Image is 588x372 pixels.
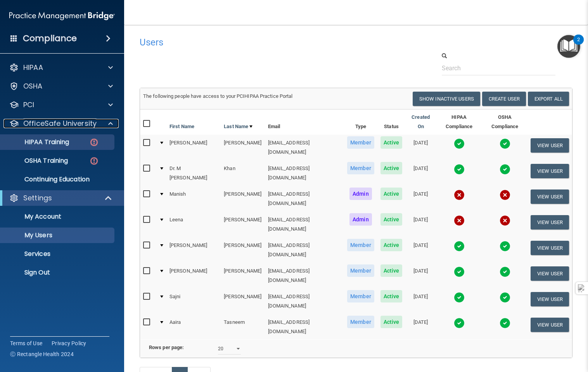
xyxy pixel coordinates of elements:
[349,188,372,200] span: Admin
[149,344,184,350] b: Rows per page:
[557,35,580,58] button: Open Resource Center, 2 new notifications
[577,40,580,50] div: 2
[265,110,344,135] th: Email
[531,318,569,332] button: View User
[500,164,510,175] img: tick.e7d51cea.svg
[500,241,510,252] img: tick.e7d51cea.svg
[454,266,465,277] img: tick.e7d51cea.svg
[454,189,465,200] img: cross.ca9f0e7f.svg
[531,164,569,178] button: View User
[265,263,344,289] td: [EMAIL_ADDRESS][DOMAIN_NAME]
[405,237,436,263] td: [DATE]
[405,314,436,339] td: [DATE]
[531,215,569,229] button: View User
[166,263,221,289] td: [PERSON_NAME]
[10,339,42,347] a: Terms of Use
[221,289,265,314] td: [PERSON_NAME]
[89,137,99,147] img: danger-circle.6113f641.png
[166,212,221,237] td: Leena
[221,237,265,263] td: [PERSON_NAME]
[380,162,403,174] span: Active
[500,318,510,329] img: tick.e7d51cea.svg
[347,239,374,251] span: Member
[221,314,265,339] td: Tasneem
[166,314,221,339] td: Aaira
[5,176,111,183] p: Continuing Education
[5,213,111,221] p: My Account
[5,138,69,146] p: HIPAA Training
[349,213,372,226] span: Admin
[380,188,403,200] span: Active
[169,122,194,131] a: First Name
[166,237,221,263] td: [PERSON_NAME]
[166,186,221,212] td: Manish
[9,119,113,128] a: OfficeSafe University
[500,189,510,200] img: cross.ca9f0e7f.svg
[23,119,97,128] p: OfficeSafe University
[347,290,374,302] span: Member
[5,250,111,258] p: Services
[454,138,465,149] img: tick.e7d51cea.svg
[23,193,52,203] p: Settings
[380,239,403,251] span: Active
[221,160,265,186] td: Khan
[405,160,436,186] td: [DATE]
[265,212,344,237] td: [EMAIL_ADDRESS][DOMAIN_NAME]
[347,316,374,328] span: Member
[405,186,436,212] td: [DATE]
[265,160,344,186] td: [EMAIL_ADDRESS][DOMAIN_NAME]
[10,350,74,358] span: Ⓒ Rectangle Health 2024
[413,92,480,106] button: Show Inactive Users
[454,292,465,303] img: tick.e7d51cea.svg
[482,110,527,135] th: OSHA Compliance
[531,241,569,255] button: View User
[9,100,113,110] a: PCI
[166,160,221,186] td: Dr. M [PERSON_NAME]
[89,156,99,166] img: danger-circle.6113f641.png
[265,237,344,263] td: [EMAIL_ADDRESS][DOMAIN_NAME]
[454,318,465,329] img: tick.e7d51cea.svg
[380,136,403,149] span: Active
[442,61,555,75] input: Search
[52,339,86,347] a: Privacy Policy
[23,33,77,44] h4: Compliance
[265,289,344,314] td: [EMAIL_ADDRESS][DOMAIN_NAME]
[405,289,436,314] td: [DATE]
[143,93,293,99] span: The following people have access to your PCIHIPAA Practice Portal
[344,110,377,135] th: Type
[9,8,115,24] img: PMB logo
[482,92,526,106] button: Create User
[23,82,43,91] p: OSHA
[380,213,403,226] span: Active
[377,110,406,135] th: Status
[265,186,344,212] td: [EMAIL_ADDRESS][DOMAIN_NAME]
[500,292,510,303] img: tick.e7d51cea.svg
[166,135,221,160] td: [PERSON_NAME]
[166,289,221,314] td: Sajni
[405,135,436,160] td: [DATE]
[23,100,34,110] p: PCI
[9,193,112,203] a: Settings
[454,164,465,175] img: tick.e7d51cea.svg
[531,292,569,306] button: View User
[140,37,387,47] h4: Users
[454,241,465,252] img: tick.e7d51cea.svg
[531,138,569,153] button: View User
[500,266,510,277] img: tick.e7d51cea.svg
[5,269,111,276] p: Sign Out
[405,263,436,289] td: [DATE]
[531,266,569,281] button: View User
[408,113,433,131] a: Created On
[221,212,265,237] td: [PERSON_NAME]
[5,157,68,165] p: OSHA Training
[5,231,111,239] p: My Users
[500,138,510,149] img: tick.e7d51cea.svg
[347,136,374,149] span: Member
[9,63,113,72] a: HIPAA
[265,135,344,160] td: [EMAIL_ADDRESS][DOMAIN_NAME]
[436,110,482,135] th: HIPAA Compliance
[221,263,265,289] td: [PERSON_NAME]
[224,122,252,131] a: Last Name
[531,189,569,204] button: View User
[221,186,265,212] td: [PERSON_NAME]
